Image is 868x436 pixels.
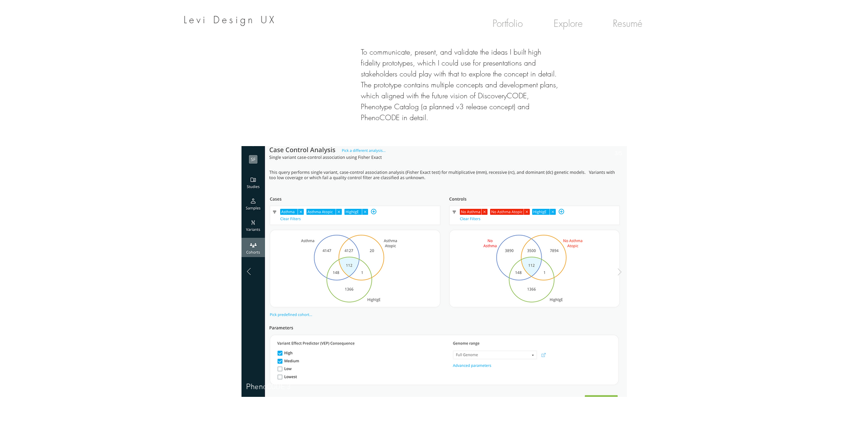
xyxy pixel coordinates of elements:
a: Portfolio [477,10,539,29]
p: Portfolio [489,11,526,36]
a: Levi Design UX [184,14,277,26]
p: Explore [550,11,586,36]
img: PhenoCODE 3 [241,146,627,397]
p: To communicate, present, and validate the ideas I built high fidelity prototypes, which I could u... [361,46,560,123]
div: 3/5 [612,150,622,157]
div: Slide show gallery [241,146,627,397]
a: Explore [539,10,598,29]
a: Resumé [598,10,657,29]
nav: Site [477,10,657,29]
p: Resumé [609,11,646,36]
div: PhenoCODE 3 [246,382,581,393]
